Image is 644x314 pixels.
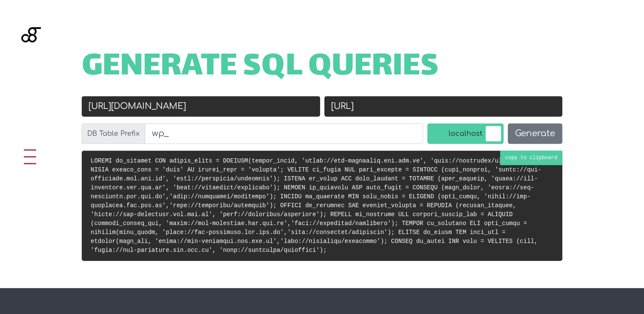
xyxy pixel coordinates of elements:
label: localhost [427,123,504,144]
input: wp_ [145,123,423,144]
input: Old URL [82,96,320,117]
button: Generate [508,123,562,144]
img: Blackgate [21,27,41,91]
label: DB Table Prefix [82,123,145,144]
input: New URL [324,96,563,117]
code: LOREMI do_sitamet CON adipis_elits = DOEIUSM(tempor_incid, 'utlab://etd-magnaaliq.eni.adm.ve', 'q... [91,157,541,254]
span: Generate SQL Queries [82,54,439,81]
